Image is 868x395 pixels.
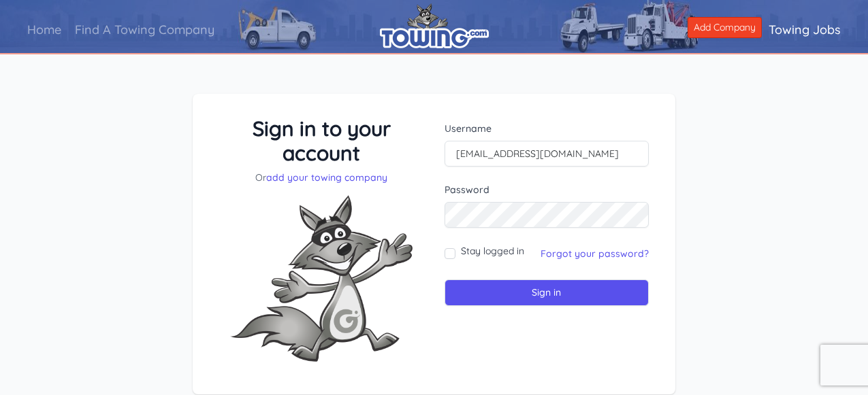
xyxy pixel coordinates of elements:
h3: Sign in to your account [219,116,424,165]
a: Add Company [688,17,762,38]
a: Find A Towing Company [68,10,221,49]
a: Forgot your password? [541,247,649,260]
a: Home [20,10,68,49]
p: Or [219,171,424,184]
label: Username [445,122,649,135]
a: add your towing company [266,171,387,184]
label: Password [445,183,649,196]
img: logo.png [380,3,489,48]
a: Towing Jobs [762,10,848,49]
label: Stay logged in [461,244,524,258]
img: Fox-Excited.png [219,184,423,373]
input: Sign in [445,279,649,306]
